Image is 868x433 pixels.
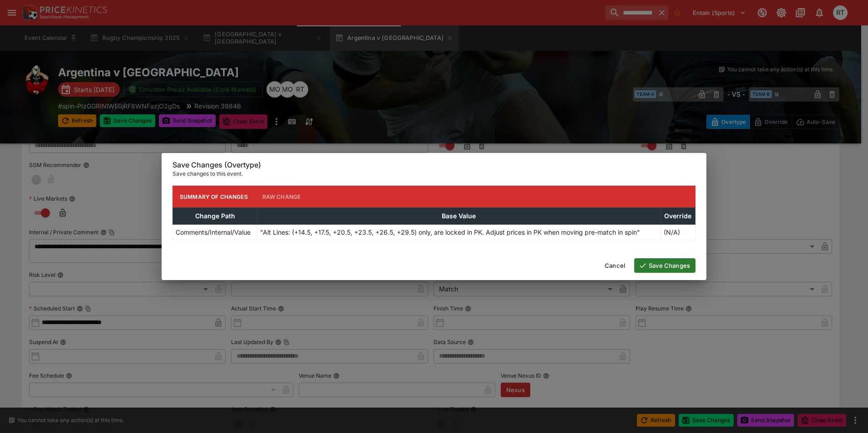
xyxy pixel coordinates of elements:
button: Save Changes [634,258,695,273]
th: Change Path [173,208,257,225]
button: Raw Change [255,186,308,207]
p: Comments/Internal/Value [176,227,251,237]
button: Summary of Changes [173,186,255,207]
h6: Save Changes (Overtype) [173,160,695,170]
th: Base Value [257,208,661,225]
th: Override [661,208,695,225]
p: Save changes to this event. [173,169,695,178]
td: "Alt Lines: (+14.5, +17.5, +20.5, +23.5, +26.5, +29.5) only, are locked in PK. Adjust prices in P... [257,225,661,240]
button: Cancel [599,258,631,273]
td: (N/A) [661,225,695,240]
